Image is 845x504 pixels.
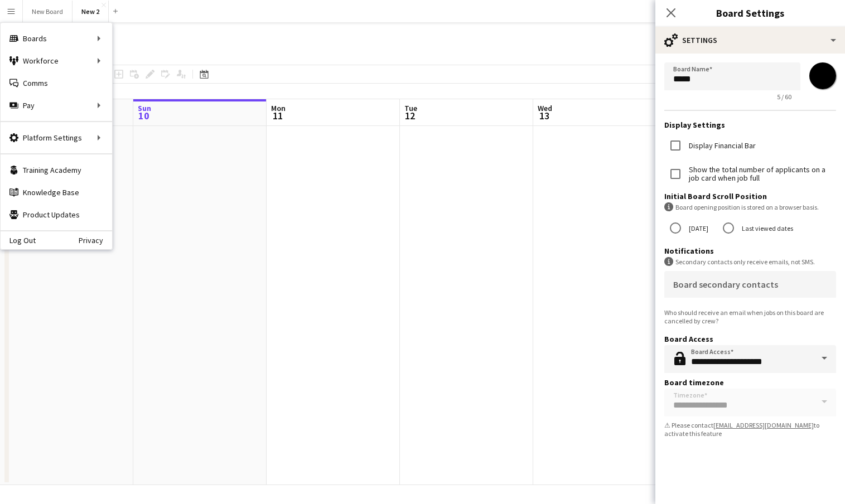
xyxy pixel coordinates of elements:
span: Mon [271,103,286,113]
div: Platform Settings [1,127,112,149]
label: [DATE] [687,220,708,237]
div: Settings [655,27,845,54]
span: Wed [538,103,552,113]
div: Pay [1,94,112,117]
button: New Board [23,1,73,22]
h3: Board timezone [664,377,836,387]
div: Board opening position is stored on a browser basis. [664,202,836,212]
h3: Initial Board Scroll Position [664,191,836,201]
a: [EMAIL_ADDRESS][DOMAIN_NAME] [713,421,814,429]
mat-label: Board secondary contacts [673,279,778,290]
label: Display Financial Bar [687,142,756,150]
div: Secondary contacts only receive emails, not SMS. [664,257,836,266]
a: Log Out [1,236,36,245]
a: Comms [1,72,112,94]
div: Who should receive an email when jobs on this board are cancelled by crew? [664,308,836,325]
div: Workforce [1,50,112,72]
span: 12 [403,109,417,122]
span: 5 / 60 [768,93,800,101]
a: Privacy [79,236,112,245]
a: Training Academy [1,159,112,181]
a: Knowledge Base [1,181,112,203]
button: New 2 [73,1,109,22]
div: ⚠ Please contact to activate this feature [664,421,836,438]
h3: Board Access [664,334,836,344]
span: 11 [269,109,286,122]
label: Show the total number of applicants on a job card when job full [687,166,836,182]
span: 13 [536,109,552,122]
h3: Notifications [664,246,836,256]
label: Last viewed dates [740,220,793,237]
a: Product Updates [1,203,112,226]
span: 10 [136,109,151,122]
div: Boards [1,27,112,50]
span: Tue [404,103,417,113]
h3: Display Settings [664,120,836,130]
h3: Board Settings [655,6,845,20]
span: Sun [138,103,151,113]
